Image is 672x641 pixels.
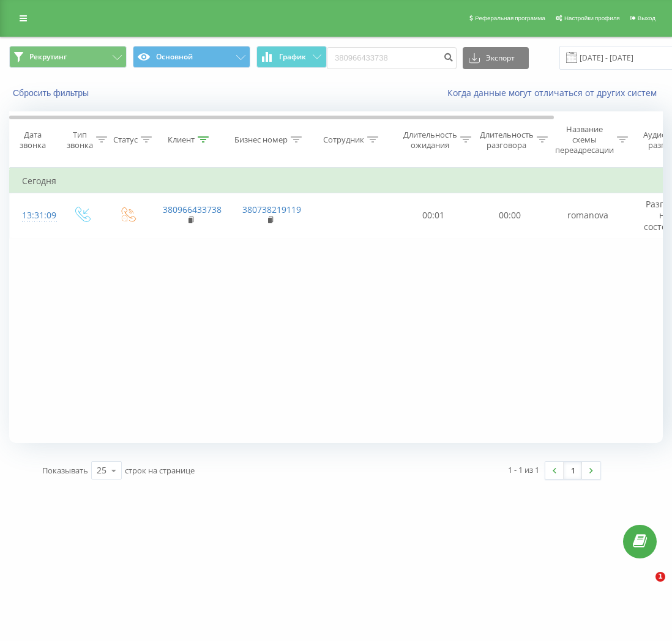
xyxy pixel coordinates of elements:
[395,193,472,239] td: 00:01
[163,204,222,215] a: 380966433738
[655,572,665,582] span: 1
[234,135,288,145] div: Бизнес номер
[125,465,195,476] span: строк на странице
[564,15,620,21] span: Настройки профиля
[638,15,655,21] span: Выход
[508,464,539,476] div: 1 - 1 из 1
[475,15,545,21] span: Реферальная программа
[463,47,529,69] button: Экспорт
[67,130,93,150] div: Тип звонка
[327,47,457,69] input: Поиск по номеру
[22,204,47,228] div: 13:31:09
[403,130,457,150] div: Длительность ожидания
[564,462,582,479] a: 1
[630,572,660,601] iframe: Intercom live chat
[472,193,548,239] td: 00:00
[256,46,327,68] button: График
[323,135,364,145] div: Сотрудник
[279,53,306,61] span: График
[9,46,127,68] button: Рекрутинг
[548,193,628,239] td: romanova
[97,464,106,476] div: 25
[113,135,138,145] div: Статус
[9,87,95,98] button: Сбросить фильтры
[555,124,614,155] div: Название схемы переадресации
[242,204,301,215] a: 380738219119
[133,46,250,68] button: Основной
[447,87,663,98] a: Когда данные могут отличаться от других систем
[480,130,534,150] div: Длительность разговора
[29,52,67,62] span: Рекрутинг
[42,465,88,476] span: Показывать
[10,130,55,150] div: Дата звонка
[168,135,195,145] div: Клиент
